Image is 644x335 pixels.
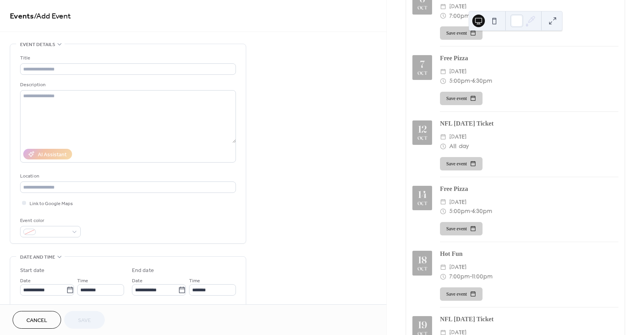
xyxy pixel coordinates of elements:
[20,217,79,225] div: Event color
[440,249,618,259] div: Hot Fun
[472,272,493,281] span: 11:00pm
[418,201,427,206] div: Oct
[418,124,427,134] div: 12
[440,222,483,235] button: Save event
[418,320,427,330] div: 19
[440,119,618,128] div: NFL [DATE] Ticket
[440,11,446,21] div: ​
[449,263,466,272] span: [DATE]
[449,132,466,142] span: [DATE]
[418,136,427,141] div: Oct
[189,277,200,285] span: Time
[20,54,234,62] div: Title
[20,41,55,49] span: Event details
[77,277,88,285] span: Time
[418,71,427,76] div: Oct
[449,142,469,151] span: All day
[440,287,483,301] button: Save event
[418,6,427,11] div: Oct
[449,67,466,76] span: [DATE]
[440,92,483,105] button: Save event
[440,184,618,194] div: Free Pizza
[449,198,466,207] span: [DATE]
[472,76,492,86] span: 6:30pm
[440,67,446,76] div: ​
[10,9,34,24] a: Events
[20,267,45,275] div: Start date
[449,207,470,216] span: 5:00pm
[440,198,446,207] div: ​
[472,207,492,216] span: 6:30pm
[440,26,483,40] button: Save event
[132,277,143,285] span: Date
[449,2,466,11] span: [DATE]
[418,190,427,200] div: 14
[470,76,472,86] span: -
[440,157,483,170] button: Save event
[30,200,73,208] span: Link to Google Maps
[440,207,446,216] div: ​
[440,263,446,272] div: ​
[20,81,234,89] div: Description
[132,267,154,275] div: End date
[470,272,472,281] span: -
[440,132,446,142] div: ​
[449,272,470,281] span: 7:00pm
[440,2,446,11] div: ​
[470,207,472,216] span: -
[20,172,234,180] div: Location
[34,9,71,24] span: / Add Event
[440,272,446,281] div: ​
[440,76,446,86] div: ​
[440,54,618,63] div: Free Pizza
[440,315,618,324] div: NFL [DATE] Ticket
[418,255,427,265] div: 18
[20,253,55,261] span: Date and time
[13,311,61,329] button: Cancel
[449,76,470,86] span: 5:00pm
[20,277,31,285] span: Date
[418,267,427,272] div: Oct
[26,316,47,325] span: Cancel
[440,142,446,151] div: ​
[420,59,425,69] div: 7
[449,11,470,21] span: 7:00pm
